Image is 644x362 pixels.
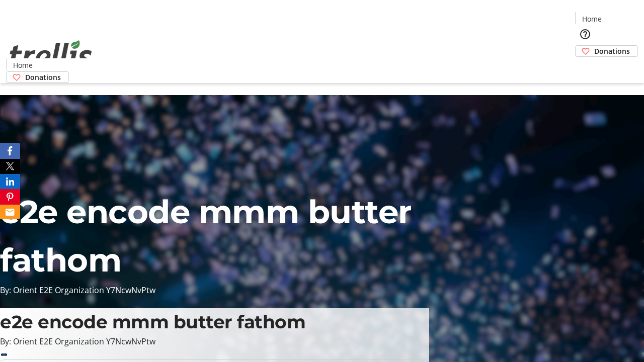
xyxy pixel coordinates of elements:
a: Home [576,14,608,24]
span: Home [582,14,602,24]
button: Cart [575,57,595,77]
a: Donations [575,45,638,57]
a: Donations [6,71,69,83]
a: Home [7,60,39,70]
button: Help [575,24,595,44]
span: Donations [594,46,630,56]
img: Orient E2E Organization Y7NcwNvPtw's Logo [6,29,96,79]
span: Donations [25,72,61,82]
span: Home [13,60,33,70]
